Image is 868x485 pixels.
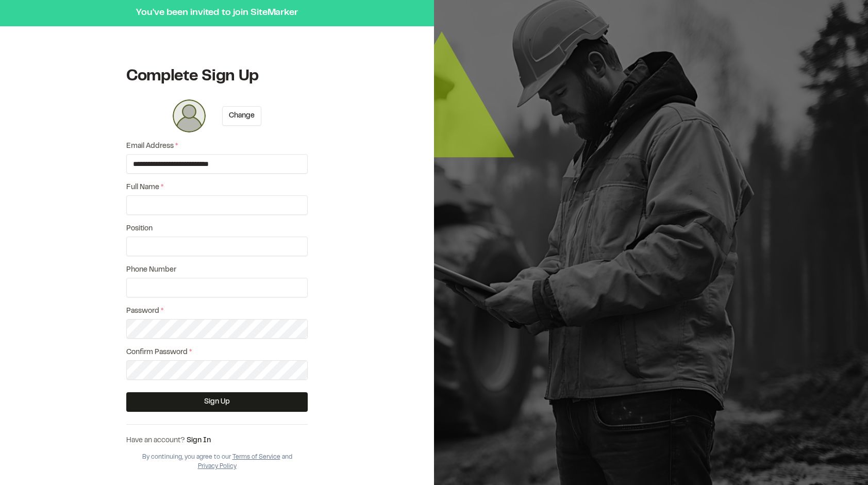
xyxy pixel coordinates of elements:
[126,66,308,87] h1: Complete Sign Up
[126,141,308,152] label: Email Address
[187,438,211,444] a: Sign In
[173,99,206,132] div: Click or Drag and Drop to change photo
[126,453,308,471] div: By continuing, you agree to our and
[222,106,261,126] button: Change
[126,223,308,235] label: Position
[232,453,280,462] button: Terms of Service
[126,347,308,358] label: Confirm Password
[173,99,206,132] img: Profile Photo
[198,462,237,471] button: Privacy Policy
[126,435,308,446] div: Have an account?
[126,306,308,317] label: Password
[126,264,308,276] label: Phone Number
[126,182,308,193] label: Full Name
[126,392,308,412] button: Sign Up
